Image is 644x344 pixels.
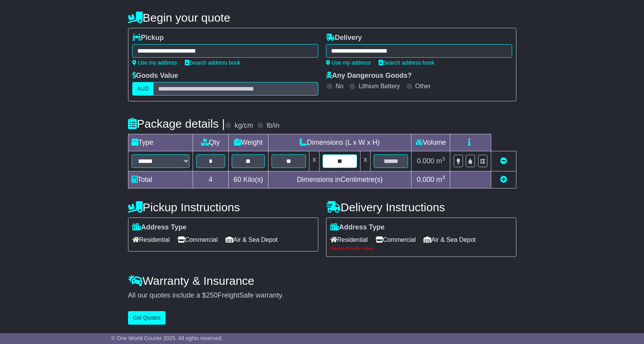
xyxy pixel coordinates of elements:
[424,234,476,246] span: Air & Sea Depot
[128,291,516,300] div: All our quotes include a $ FreightSafe warranty.
[266,122,279,130] label: lb/in
[128,201,318,214] h4: Pickup Instructions
[111,335,223,341] span: © One World Courier 2025. All rights reserved.
[326,34,362,42] label: Delivery
[225,234,278,246] span: Air & Sea Depot
[360,151,371,171] td: x
[132,72,178,80] label: Goods Value
[128,117,225,130] h4: Package details |
[436,157,445,165] span: m
[415,82,431,90] label: Other
[128,134,193,151] td: Type
[193,134,229,151] td: Qty
[185,60,241,66] a: Search address book
[128,274,516,287] h4: Warranty & Insurance
[417,176,434,183] span: 0.000
[379,60,434,66] a: Search address book
[193,171,229,188] td: 4
[500,157,507,165] a: Remove this item
[132,234,170,246] span: Residential
[132,60,177,66] a: Use my address
[436,176,445,183] span: m
[268,171,412,188] td: Dimensions in Centimetre(s)
[359,82,400,90] label: Lithium Battery
[326,201,516,214] h4: Delivery Instructions
[268,134,412,151] td: Dimensions (L x W x H)
[336,82,343,90] label: No
[132,34,164,42] label: Pickup
[132,223,187,232] label: Address Type
[330,223,385,232] label: Address Type
[376,234,416,246] span: Commercial
[229,134,268,151] td: Weight
[234,122,253,130] label: kg/cm
[128,11,516,24] h4: Begin your quote
[128,311,166,325] button: Get Quotes
[500,176,507,183] a: Add new item
[417,157,434,165] span: 0.000
[442,156,445,162] sup: 3
[128,171,193,188] td: Total
[206,291,218,299] span: 250
[234,176,241,183] span: 60
[132,82,154,96] label: AUD
[309,151,319,171] td: x
[442,175,445,180] sup: 3
[326,72,412,80] label: Any Dangerous Goods?
[330,234,368,246] span: Residential
[330,246,512,251] div: Please provide value
[178,234,218,246] span: Commercial
[229,171,268,188] td: Kilo(s)
[326,60,371,66] a: Use my address
[412,134,450,151] td: Volume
